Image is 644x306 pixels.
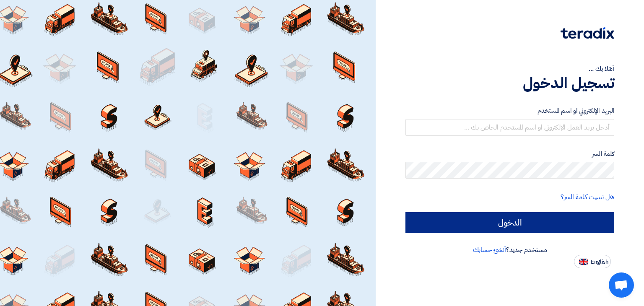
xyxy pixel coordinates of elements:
label: البريد الإلكتروني او اسم المستخدم [405,106,614,116]
a: Open chat [609,272,634,298]
a: هل نسيت كلمة السر؟ [561,192,614,202]
span: English [591,259,608,265]
div: أهلا بك ... [405,64,614,74]
a: أنشئ حسابك [473,245,506,255]
img: Teradix logo [561,27,614,39]
img: en-US.png [579,259,588,265]
button: English [574,255,611,268]
input: أدخل بريد العمل الإلكتروني او اسم المستخدم الخاص بك ... [405,119,614,136]
input: الدخول [405,212,614,233]
label: كلمة السر [405,149,614,159]
h1: تسجيل الدخول [405,74,614,92]
div: مستخدم جديد؟ [405,245,614,255]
